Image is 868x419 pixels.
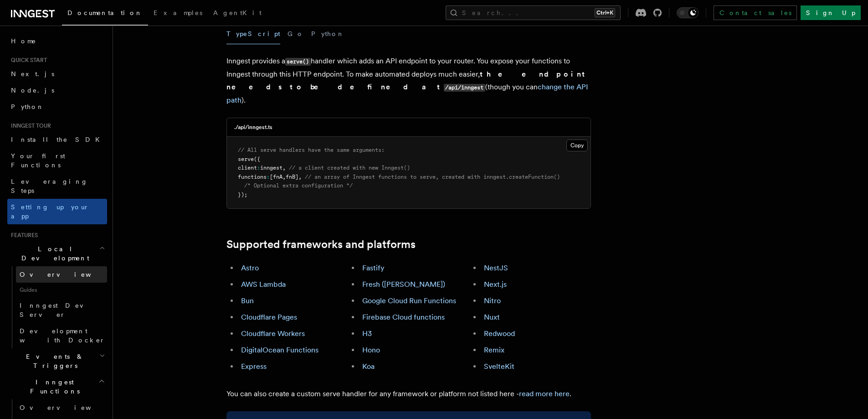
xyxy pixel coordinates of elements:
button: Go [288,24,304,44]
a: NestJS [484,264,508,272]
button: Inngest Functions [7,374,107,399]
a: Leveraging Steps [7,173,107,199]
span: [fnA [270,174,282,180]
a: Contact sales [714,5,797,20]
span: serve [238,156,254,162]
a: Install the SDK [7,131,107,148]
a: DigitalOcean Functions [241,346,318,354]
span: Leveraging Steps [11,178,88,194]
a: Setting up your app [7,199,107,224]
button: Search...Ctrl+K [446,5,621,20]
a: Overview [16,266,107,283]
span: Your first Functions [11,152,65,169]
span: , [282,174,286,180]
span: Inngest Dev Server [20,302,98,318]
a: AgentKit [208,3,267,25]
span: Quick start [7,57,47,64]
a: Google Cloud Run Functions [362,296,456,305]
code: serve() [285,58,311,66]
span: // a client created with new Inngest() [289,165,410,171]
kbd: Ctrl+K [595,8,615,17]
span: Guides [16,283,107,297]
a: Home [7,33,107,49]
div: Local Development [7,266,107,348]
code: /api/inngest [444,84,485,92]
span: AgentKit [213,9,262,16]
span: Examples [154,9,202,16]
span: , [298,174,302,180]
a: Astro [241,264,259,272]
span: Next.js [11,70,54,78]
a: Your first Functions [7,148,107,173]
span: client [238,165,257,171]
a: Koa [362,362,375,371]
span: Setting up your app [11,203,89,220]
a: Supported frameworks and platforms [226,238,416,251]
a: Remix [484,346,504,354]
a: Cloudflare Pages [241,313,297,321]
a: Nuxt [484,313,500,321]
a: Firebase Cloud functions [362,313,445,321]
button: Local Development [7,241,107,266]
span: Inngest Functions [7,378,98,396]
span: fnB] [286,174,298,180]
button: TypeScript [226,24,280,44]
span: Events & Triggers [7,352,99,370]
span: // All serve handlers have the same arguments: [238,147,385,153]
a: Nitro [484,296,501,305]
a: Next.js [7,66,107,82]
span: Overview [20,404,113,411]
a: Overview [16,399,107,416]
span: functions [238,174,267,180]
span: Documentation [67,9,143,16]
a: Cloudflare Workers [241,329,305,338]
span: // an array of Inngest functions to serve, created with inngest.createFunction() [305,174,560,180]
span: }); [238,191,247,198]
span: ({ [254,156,260,162]
span: Overview [20,271,113,278]
span: Development with Docker [20,327,105,344]
a: Bun [241,296,254,305]
a: Development with Docker [16,323,107,348]
a: Express [241,362,267,371]
span: Inngest tour [7,122,51,129]
span: Python [11,103,44,110]
a: Next.js [484,280,507,289]
span: Local Development [7,244,99,263]
h3: ./api/inngest.ts [234,124,272,131]
span: Features [7,232,38,239]
button: Events & Triggers [7,348,107,374]
a: Redwood [484,329,515,338]
span: /* Optional extra configuration */ [244,182,353,189]
p: You can also create a custom serve handler for any framework or platform not listed here - . [226,388,591,400]
a: Python [7,98,107,115]
button: Toggle dark mode [677,7,699,18]
a: Hono [362,346,380,354]
span: Node.js [11,87,54,94]
a: AWS Lambda [241,280,286,289]
p: Inngest provides a handler which adds an API endpoint to your router. You expose your functions t... [226,55,591,107]
button: Copy [566,140,588,151]
a: Sign Up [801,5,861,20]
a: read more here [519,389,570,398]
button: Python [311,24,344,44]
span: : [267,174,270,180]
a: Inngest Dev Server [16,297,107,323]
a: Documentation [62,3,148,26]
a: Fastify [362,264,385,272]
span: Install the SDK [11,136,105,143]
a: Examples [148,3,208,25]
span: Home [11,36,36,46]
a: Node.js [7,82,107,98]
span: , [282,165,286,171]
a: Fresh ([PERSON_NAME]) [362,280,445,289]
span: : [257,165,260,171]
a: H3 [362,329,372,338]
a: SvelteKit [484,362,514,371]
span: inngest [260,165,282,171]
